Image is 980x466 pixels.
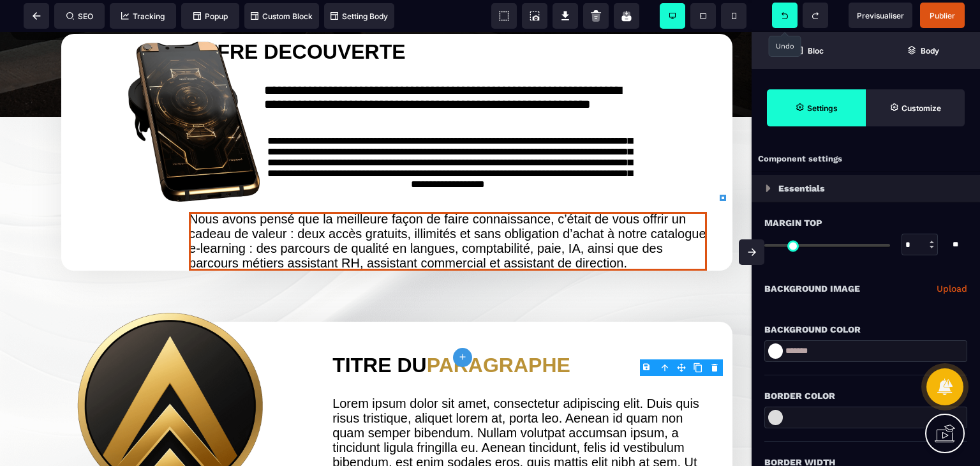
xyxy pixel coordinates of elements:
span: Publier [930,11,955,20]
span: Open Blocks [752,32,866,69]
span: View components [491,3,517,29]
span: Margin Top [764,215,822,230]
strong: Body [921,46,939,56]
div: Background Color [764,322,967,337]
span: Screenshot [522,3,547,29]
img: loading [766,184,771,192]
p: Essentials [778,181,825,196]
h2: OFFRE DECOUVERTE [189,2,707,38]
span: Popup [193,11,228,21]
span: Tracking [121,11,165,21]
p: Background Image [764,281,860,296]
div: Border Color [764,388,967,403]
a: Upload [937,281,967,296]
span: Preview [849,3,912,28]
strong: Bloc [808,46,824,56]
span: Settings [767,89,866,126]
span: Open Style Manager [866,89,965,126]
span: SEO [66,11,93,21]
div: Component settings [752,147,980,172]
span: Open Layer Manager [866,32,980,69]
span: Custom Block [251,11,313,21]
span: Previsualiser [857,11,904,20]
span: PARAGRAPHE [427,322,570,345]
h2: TITRE DU [332,315,707,352]
span: Setting Body [330,11,388,21]
div: Nous avons pensé que la meilleure façon de faire connaissance, c’était de vous offrir un cadeau d... [189,180,707,239]
strong: Customize [902,103,941,113]
strong: Settings [807,103,838,113]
